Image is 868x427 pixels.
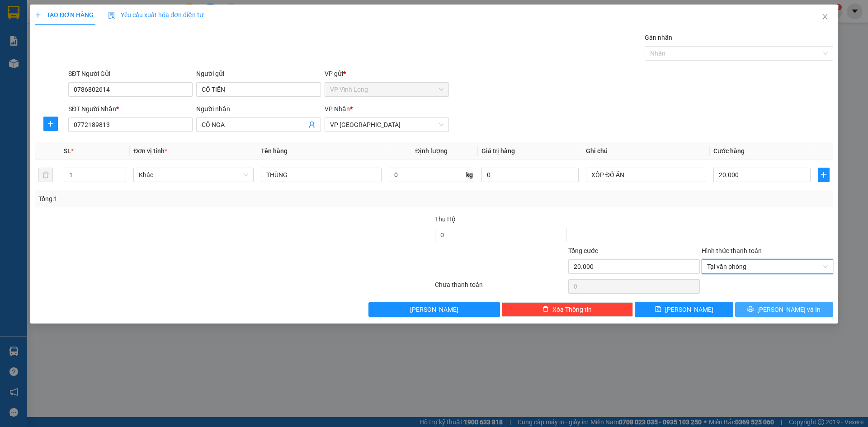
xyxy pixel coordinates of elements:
span: VP Nhận [325,105,350,113]
div: Người nhận [196,104,321,114]
span: Gửi: [8,9,22,18]
span: Tổng cước [568,247,598,254]
img: icon [108,12,115,19]
span: VP Sài Gòn [330,118,443,131]
span: SL [64,147,71,155]
span: CR : [7,59,21,69]
div: VP Vĩnh Long [8,8,80,29]
div: VP gửi [325,69,449,79]
button: save[PERSON_NAME] [635,302,733,317]
button: printer[PERSON_NAME] và In [735,302,833,317]
th: Ghi chú [582,142,710,160]
div: Tổng: 1 [38,194,335,204]
div: 0396858173 [86,40,178,53]
input: VD: Bàn, Ghế [261,168,381,182]
div: Chưa thanh toán [434,280,567,296]
div: SĐT Người Nhận [68,104,193,114]
div: LỢI [86,29,178,40]
span: plus [35,12,41,18]
span: [PERSON_NAME] [665,305,713,314]
button: deleteXóa Thông tin [502,302,633,317]
div: SĐT Người Gửi [68,69,193,79]
span: [PERSON_NAME] [410,305,458,314]
div: Người gửi [196,69,321,79]
div: VP [GEOGRAPHIC_DATA] [86,8,178,29]
span: Tên hàng [261,147,288,155]
span: Tại văn phòng [707,260,828,273]
span: close [821,13,829,20]
span: Khác [139,168,248,182]
span: VP Vĩnh Long [330,83,443,96]
input: 0 [481,168,579,182]
button: plus [43,117,58,131]
span: Thu Hộ [435,216,456,223]
span: Yêu cầu xuất hóa đơn điện tử [108,11,203,19]
div: [PERSON_NAME] [8,29,80,40]
button: delete [38,168,53,182]
span: plus [818,171,829,178]
span: printer [747,306,754,313]
button: Close [812,5,838,30]
span: Định lượng [415,147,448,155]
span: Nhận: [86,9,108,18]
span: Xóa Thông tin [552,305,592,314]
span: kg [465,168,474,182]
span: user-add [308,121,316,128]
div: 10.000 [7,58,81,69]
span: save [655,306,661,313]
label: Gán nhãn [645,34,672,41]
div: 0907842404 [8,40,80,53]
span: [PERSON_NAME] và In [757,305,821,314]
span: plus [44,120,57,127]
span: delete [542,306,549,313]
span: Giá trị hàng [481,147,515,155]
span: TẠO ĐƠN HÀNG [35,11,94,19]
span: Cước hàng [713,147,745,155]
span: Đơn vị tính [133,147,167,155]
button: plus [818,168,830,182]
input: Ghi Chú [586,168,706,182]
button: [PERSON_NAME] [368,302,500,317]
label: Hình thức thanh toán [702,247,762,254]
